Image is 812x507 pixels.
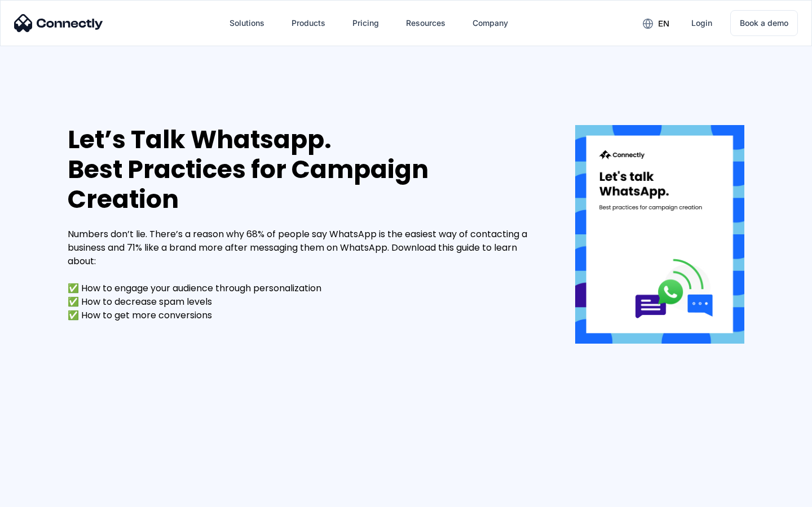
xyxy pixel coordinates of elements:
div: Products [283,10,334,37]
div: Numbers don’t lie. There’s a reason why 68% of people say WhatsApp is the easiest way of contacti... [68,228,541,322]
ul: Language list [23,487,68,503]
div: Solutions [230,15,264,31]
aside: Language selected: English [11,487,68,503]
div: Solutions [220,10,273,37]
a: Pricing [343,10,388,37]
a: Book a demo [730,10,798,36]
img: Connectly Logo [14,14,103,32]
div: Company [464,10,517,37]
div: Let’s Talk Whatsapp. Best Practices for Campaign Creation [68,125,541,214]
div: Pricing [352,15,379,31]
div: Resources [406,15,445,31]
div: Login [691,15,712,31]
a: Login [682,10,721,37]
div: Company [473,15,508,31]
div: Resources [397,10,454,37]
div: en [658,16,669,32]
div: Products [292,15,325,31]
div: en [634,15,678,32]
